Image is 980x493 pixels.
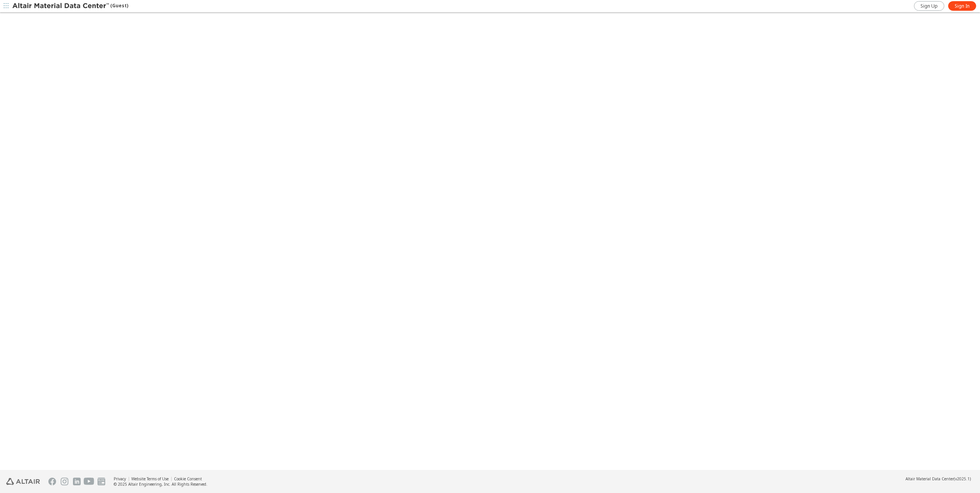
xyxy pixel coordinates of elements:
img: Altair Engineering [6,478,40,485]
a: Sign In [948,1,976,11]
div: (v2025.1) [906,476,971,481]
a: Website Terms of Use [131,476,169,481]
a: Sign Up [914,1,944,11]
div: (Guest) [12,2,128,10]
a: Privacy [114,476,126,481]
a: Cookie Consent [174,476,202,481]
img: Altair Material Data Center [12,2,110,10]
span: Sign Up [920,3,938,9]
span: Altair Material Data Center [906,476,954,481]
span: Sign In [955,3,970,9]
div: © 2025 Altair Engineering, Inc. All Rights Reserved. [114,481,207,487]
